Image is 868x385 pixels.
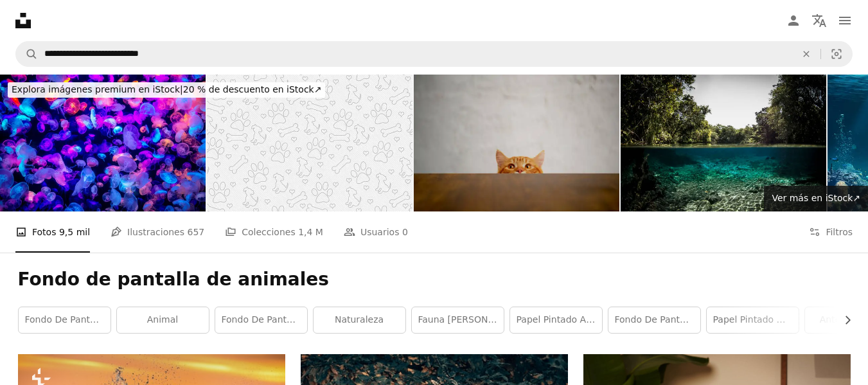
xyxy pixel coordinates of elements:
a: animal [117,307,209,333]
a: papel pintado del coche [707,307,799,333]
span: 1,4 M [298,225,323,239]
img: Gato Travieso ojos grandes mirando al objetivo. Gato de pelo de tipo británico. [414,75,619,211]
a: naturaleza [314,307,405,333]
a: fauna [PERSON_NAME] [412,307,504,333]
span: 657 [187,225,204,239]
button: Búsqueda visual [821,42,852,66]
a: Fondo de pantalla de la aplicación [608,307,700,333]
button: Filtros [809,211,853,253]
h1: Fondo de pantalla de animales [18,268,851,291]
span: 0 [402,225,408,239]
span: Explora imágenes premium en iStock | [12,84,183,94]
a: Ver más en iStock↗ [764,186,868,211]
span: Ver más en iStock ↗ [772,193,860,203]
a: Ilustraciones 657 [111,211,204,253]
a: Inicio — Unsplash [15,13,31,28]
button: Idioma [806,8,832,33]
img: Bonito, Mato Grosso do Sul - Brasil [621,75,826,211]
button: desplazar lista a la derecha [836,307,851,333]
a: Fondo de pantalla de Android [215,307,307,333]
img: Gray perro patrón de repetición de fondo de azulejos [207,75,412,211]
form: Encuentra imágenes en todo el sitio [15,41,853,67]
a: Iniciar sesión / Registrarse [781,8,806,33]
div: 20 % de descuento en iStock ↗ [8,82,325,98]
a: Colecciones 1,4 M [225,211,323,253]
button: Menú [832,8,858,33]
button: Buscar en Unsplash [16,42,38,66]
a: papel pintado artístico [510,307,602,333]
a: Usuarios 0 [344,211,408,253]
a: fondo de pantalla [19,307,111,333]
button: Borrar [792,42,820,66]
